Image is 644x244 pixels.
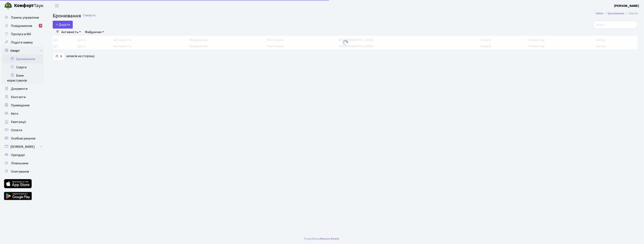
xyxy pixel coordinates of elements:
span: Повідомлення [11,24,32,28]
a: [PERSON_NAME] [614,3,639,8]
a: Пропуск в ЖК [2,30,43,38]
span: Особові рахунки [11,136,35,141]
a: Бронювання [608,11,624,16]
a: Бронювання [2,55,43,63]
a: Оплати [2,126,43,134]
span: Приміщення [11,103,29,108]
a: Лічильники [2,159,43,167]
div: Розроблено . [304,237,340,241]
span: Бронювання [53,12,81,19]
span: Панель управління [11,15,39,20]
a: Опитування [2,167,43,176]
span: Опитування [11,169,29,174]
a: Повідомлення3 [2,22,43,30]
a: Панель управління [2,13,43,22]
b: Комфорт [14,2,34,9]
span: Оплати [11,128,22,132]
a: Майданчик [83,29,106,36]
span: Авто [11,111,18,116]
a: Квитанції [2,118,43,126]
nav: breadcrumb [589,9,644,18]
a: Бани користувачів [2,71,43,85]
a: Особові рахунки [2,134,43,143]
a: Активність [60,29,82,36]
span: Документи [11,87,27,91]
a: Подати заявку [2,38,43,47]
span: Квитанції [11,120,26,124]
a: Admin [596,11,603,16]
a: Спорт [2,47,43,55]
a: Massive Kinetic [320,237,339,241]
div: 3 [39,24,42,28]
a: Документи [2,85,43,93]
button: Переключити навігацію [52,2,62,9]
button: Додати [53,21,73,29]
span: Пропуск в ЖК [11,32,31,36]
a: [DOMAIN_NAME] [2,143,43,151]
li: Список [624,11,638,16]
label: записів на сторінці [53,52,94,60]
a: Скинути [83,13,95,17]
a: Контакти [2,93,43,101]
select: записів на сторінці [53,52,65,60]
a: Скарги [2,63,43,71]
a: Авто [2,109,43,118]
a: Орендарі [2,151,43,159]
img: Обробка... [342,39,349,46]
a: Приміщення [2,101,43,109]
img: logo.png [4,2,12,10]
b: [PERSON_NAME] [614,4,639,8]
span: Лічильники [11,161,28,166]
span: Подати заявку [11,40,33,45]
span: Орендарі [11,153,25,157]
span: Контакти [11,95,26,99]
input: Пошук... [593,21,638,29]
span: Таун [14,2,43,9]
